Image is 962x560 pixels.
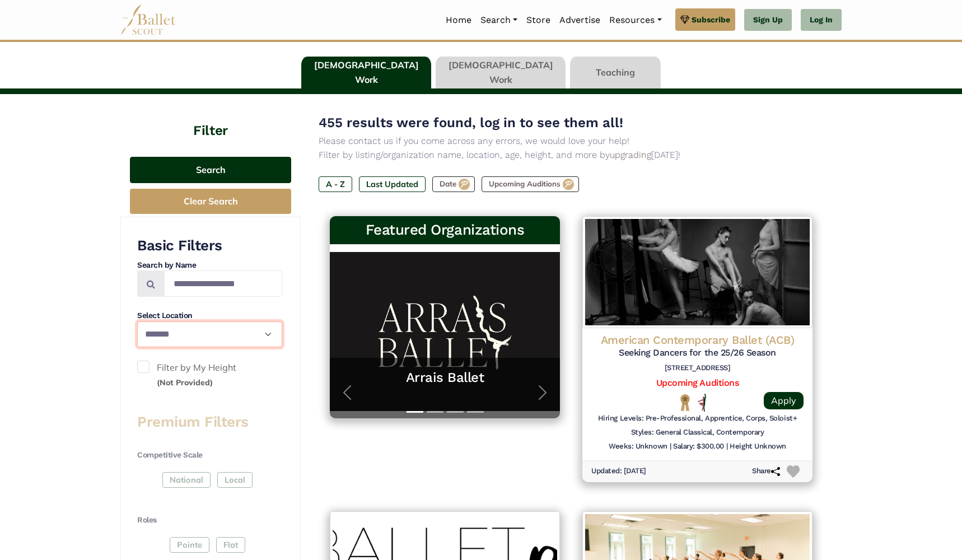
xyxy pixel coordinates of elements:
a: Search [476,8,522,32]
li: [DEMOGRAPHIC_DATA] Work [299,57,433,89]
img: All [698,394,706,412]
h4: Roles [137,515,282,526]
label: Filter by My Height [137,361,282,389]
li: [DEMOGRAPHIC_DATA] Work [433,57,568,89]
img: National [678,394,692,411]
a: Store [522,8,555,32]
button: Slide 1 [407,405,423,418]
li: Teaching [568,57,663,89]
label: Upcoming Auditions [482,176,579,192]
a: Upcoming Auditions [656,377,739,388]
h6: | [726,442,728,451]
h4: Select Location [137,310,282,321]
h4: Competitive Scale [137,450,282,461]
input: Search by names... [164,270,282,297]
button: Clear Search [130,189,291,214]
img: gem.svg [680,13,689,26]
h3: Basic Filters [137,236,282,255]
h4: Search by Name [137,260,282,271]
a: Arrais Ballet [341,369,549,386]
a: Home [441,8,476,32]
h4: American Contemporary Ballet (ACB) [591,333,804,347]
p: Please contact us if you come across any errors, we would love your help! [319,134,824,148]
a: Resources [605,8,666,32]
h6: [STREET_ADDRESS] [591,363,804,373]
h4: Filter [120,94,301,140]
a: Log In [801,9,842,31]
button: Slide 4 [467,405,484,418]
h6: Weeks: Unknown [609,442,667,451]
button: Search [130,157,291,183]
a: Advertise [555,8,605,32]
a: Sign Up [744,9,792,31]
label: Last Updated [359,176,426,192]
h5: Seeking Dancers for the 25/26 Season [591,347,804,359]
label: Date [432,176,475,192]
h3: Featured Organizations [339,221,551,240]
h6: | [670,442,671,451]
h6: Styles: General Classical, Contemporary [631,428,764,437]
span: 455 results were found, log in to see them all! [319,115,623,130]
h6: Share [752,466,780,476]
a: Subscribe [675,8,735,31]
img: Heart [787,465,800,478]
h6: Hiring Levels: Pre-Professional, Apprentice, Corps, Soloist+ [598,414,797,423]
label: A - Z [319,176,352,192]
button: Slide 3 [447,405,464,418]
a: upgrading [610,150,651,160]
h3: Premium Filters [137,413,282,432]
small: (Not Provided) [157,377,213,388]
h6: Updated: [DATE] [591,466,646,476]
button: Slide 2 [427,405,443,418]
h6: Height Unknown [730,442,786,451]
img: Logo [582,216,812,328]
p: Filter by listing/organization name, location, age, height, and more by [DATE]! [319,148,824,162]
a: Apply [764,392,804,409]
h6: Salary: $300.00 [673,442,724,451]
span: Subscribe [692,13,730,26]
